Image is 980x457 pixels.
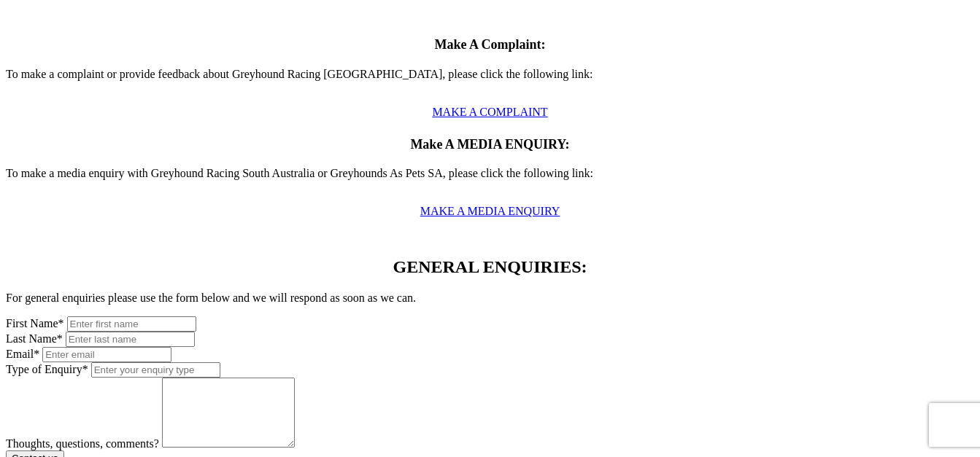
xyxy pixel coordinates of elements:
label: First Name [6,317,64,329]
label: Thoughts, questions, comments? [6,437,159,450]
input: Enter your enquiry type [91,362,220,378]
p: To make a media enquiry with Greyhound Racing South Australia or Greyhounds As Pets SA, please cl... [6,167,974,193]
input: Enter last name [66,332,195,347]
input: Enter email [42,347,171,362]
p: To make a complaint or provide feedback about Greyhound Racing [GEOGRAPHIC_DATA], please click th... [6,68,974,94]
input: Enter first name [67,316,196,332]
label: Last Name [6,332,63,345]
span: Make A MEDIA ENQUIRY: [410,137,569,152]
label: Type of Enquiry [6,363,88,375]
a: MAKE A MEDIA ENQUIRY [420,205,560,217]
label: Email [6,348,42,360]
a: MAKE A COMPLAINT [432,106,547,118]
span: Make A Complaint: [434,37,545,52]
span: GENERAL ENQUIRIES: [393,257,587,276]
p: For general enquiries please use the form below and we will respond as soon as we can. [6,292,974,305]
